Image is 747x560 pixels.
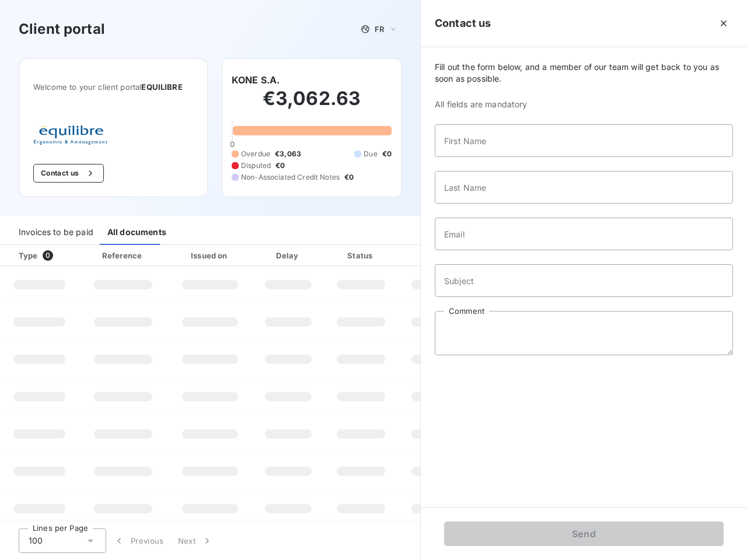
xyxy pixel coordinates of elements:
[230,139,235,149] span: 0
[435,99,733,110] span: All fields are mandatory
[344,172,354,183] span: €0
[435,171,733,204] input: placeholder
[43,250,53,261] span: 0
[382,149,392,159] span: €0
[241,160,271,171] span: Disputed
[170,250,250,261] div: Issued on
[255,250,322,261] div: Delay
[364,149,377,159] span: Due
[241,149,270,159] span: Overdue
[141,82,182,92] span: EQUILIBRE
[12,250,76,261] div: Type
[106,528,171,553] button: Previous
[102,251,142,260] div: Reference
[435,124,733,157] input: placeholder
[232,87,392,122] h2: €3,062.63
[435,61,733,85] span: Fill out the form below, and a member of our team will get back to you as soon as possible.
[444,521,724,546] button: Send
[435,264,733,297] input: placeholder
[326,250,396,261] div: Status
[375,24,384,34] span: FR
[435,15,491,32] h5: Contact us
[29,535,43,547] span: 100
[33,125,108,145] img: Company logo
[400,250,475,261] div: Amount
[241,172,340,183] span: Non-Associated Credit Notes
[19,220,93,245] div: Invoices to be paid
[275,160,285,171] span: €0
[107,220,166,245] div: All documents
[19,19,105,40] h3: Client portal
[232,73,280,87] h6: KONE S.A.
[171,528,220,553] button: Next
[33,82,193,92] span: Welcome to your client portal
[435,218,733,250] input: placeholder
[275,149,301,159] span: €3,063
[33,164,104,183] button: Contact us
